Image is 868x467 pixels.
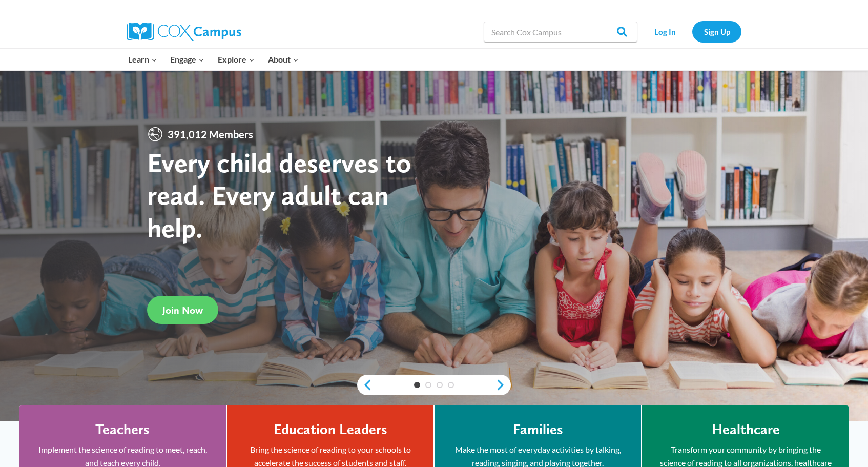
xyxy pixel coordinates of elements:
span: Learn [128,53,157,66]
span: Explore [218,53,255,66]
h4: Teachers [95,421,150,438]
h4: Healthcare [712,421,780,438]
span: Join Now [162,304,203,316]
nav: Secondary Navigation [643,21,741,42]
h4: Education Leaders [274,421,387,438]
span: 391,012 Members [163,126,257,143]
a: 3 [437,382,443,388]
span: About [268,53,299,66]
h4: Families [513,421,563,438]
strong: Every child deserves to read. Every adult can help. [147,146,411,244]
a: Log In [643,21,687,42]
a: previous [357,379,373,391]
input: Search Cox Campus [484,22,637,42]
img: Cox Campus [127,23,241,41]
a: next [495,379,511,391]
a: 4 [448,382,454,388]
a: 2 [425,382,431,388]
div: content slider buttons [357,375,511,395]
a: Join Now [147,296,218,324]
a: Sign Up [692,21,741,42]
a: 1 [414,382,420,388]
span: Engage [170,53,204,66]
nav: Primary Navigation [121,49,305,70]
